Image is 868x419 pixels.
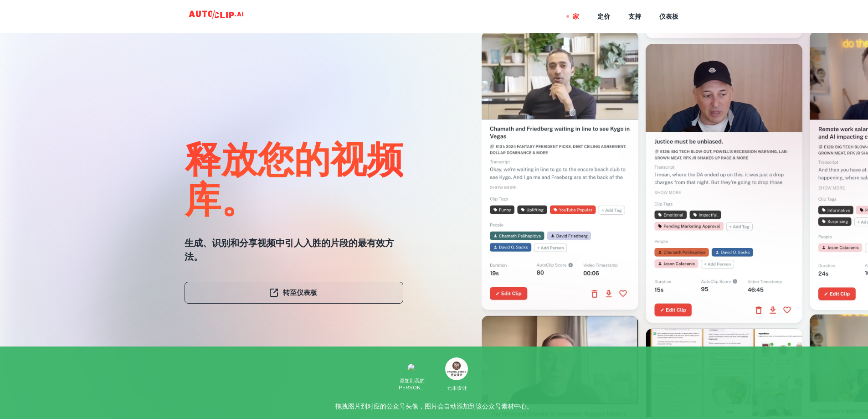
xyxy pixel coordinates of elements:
font: 仪表板 [659,13,678,21]
a: 转至仪表板 [185,282,403,304]
font: 转至仪表板 [283,289,317,296]
font: 定价 [597,13,610,21]
font: 家 [573,13,579,21]
font: 释放您的视频库。 [185,136,403,220]
font: 生成、识别和分享视频中引人入胜的片段的最有效方法。 [185,238,394,262]
font: 支持 [628,13,641,21]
